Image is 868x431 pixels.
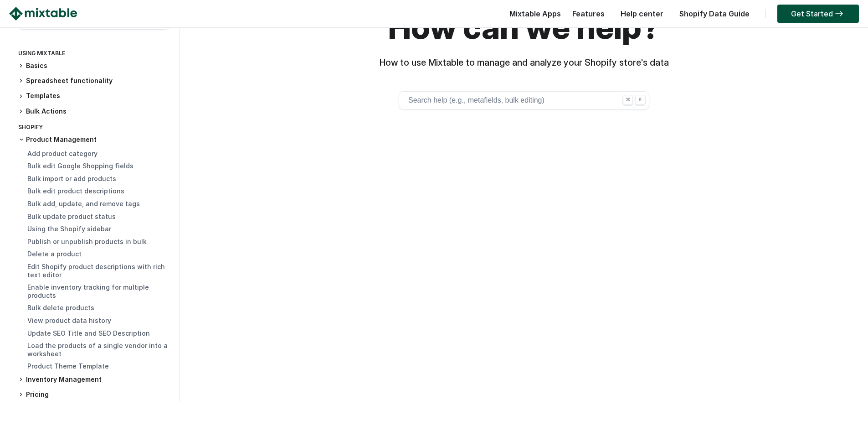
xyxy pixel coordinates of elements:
[18,61,170,71] h3: Basics
[505,7,561,25] div: Mixtable Apps
[18,48,170,61] div: Using Mixtable
[18,135,170,144] h3: Product Management
[27,150,98,157] a: Add product category
[27,238,147,245] a: Publish or unpublish products in bulk
[27,304,94,312] a: Bulk delete products
[27,250,82,258] a: Delete a product
[184,57,864,68] h3: How to use Mixtable to manage and analyze your Shopify store's data
[27,162,134,170] a: Bulk edit Google Shopping fields
[635,95,645,105] div: K
[18,107,170,116] h3: Bulk Actions
[568,9,609,18] a: Features
[18,76,170,86] h3: Spreadsheet functionality
[623,95,633,105] div: ⌘
[27,362,109,370] a: Product Theme Template
[27,200,140,208] a: Bulk add, update, and remove tags
[27,213,116,220] a: Bulk update product status
[18,375,170,384] h3: Inventory Management
[27,263,165,279] a: Edit Shopify product descriptions with rich text editor
[27,317,111,324] a: View product data history
[675,9,754,18] a: Shopify Data Guide
[27,175,116,182] a: Bulk import or add products
[27,329,150,337] a: Update SEO Title and SEO Description
[27,187,124,195] a: Bulk edit product descriptions
[18,91,170,101] h3: Templates
[18,122,170,135] div: Shopify
[27,283,149,299] a: Enable inventory tracking for multiple products
[18,390,170,400] h3: Pricing
[833,11,845,16] img: arrow-right.svg
[399,91,649,109] button: Search help (e.g., metafields, bulk editing) ⌘ K
[9,7,77,21] img: Mixtable logo
[27,342,168,358] a: Load the products of a single vendor into a worksheet
[616,9,668,18] a: Help center
[27,225,111,233] a: Using the Shopify sidebar
[777,5,859,23] a: Get Started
